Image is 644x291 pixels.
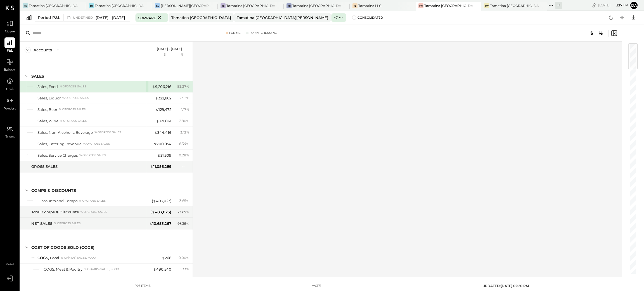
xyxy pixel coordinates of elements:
[84,267,119,271] div: % of (4105) Sales, Food
[149,53,171,57] div: $
[152,84,171,89] div: 9,206,216
[418,3,423,8] div: TW
[31,221,52,226] div: NET SALES
[31,245,94,250] div: COST OF GOODS SOLD (COGS)
[157,47,182,51] p: [DATE] - [DATE]
[37,153,78,158] div: Sales, Service Charges
[180,130,189,135] div: 3.12
[424,3,473,8] div: Tomatina [GEOGRAPHIC_DATA]
[287,3,292,8] div: TR
[155,96,171,101] div: 322,862
[490,3,539,8] div: Tomatina [GEOGRAPHIC_DATA]
[482,284,529,288] span: UPDATED: [DATE] 02:20 PM
[150,164,153,169] span: $
[150,164,171,169] div: 11,056,289
[38,15,60,20] div: Period P&L
[4,68,16,73] span: Balance
[186,96,189,100] span: %
[0,95,19,111] a: Vendors
[157,153,171,158] div: 31,309
[181,107,189,112] div: 1.17
[138,15,156,20] span: Compare
[31,164,58,169] div: GROSS SALES
[186,198,189,203] span: %
[182,164,189,169] div: --
[150,209,171,215] div: ( 403,023 )
[79,153,106,157] div: % of GROSS SALES
[95,3,144,8] div: Tomatina [GEOGRAPHIC_DATA]
[73,16,94,19] span: undefined
[37,130,93,135] div: Sales, Non-Alcoholic Beverage
[44,267,82,272] div: COGS, Meat & Poultry
[186,153,189,157] span: %
[161,3,210,8] div: [PERSON_NAME][GEOGRAPHIC_DATA]
[171,15,231,20] div: Tomatina [GEOGRAPHIC_DATA]
[152,198,171,204] div: ( 403,023 )
[186,255,189,260] span: %
[157,153,160,158] span: $
[186,210,189,214] span: %
[152,84,155,89] span: $
[60,119,87,123] div: % of GROSS SALES
[156,119,159,123] span: $
[154,130,171,135] div: 344,416
[5,135,15,140] span: Teams
[250,31,277,35] div: For KitchenSync
[221,3,226,8] div: TS
[178,198,189,203] div: - 3.65
[177,221,189,226] div: 96.35
[59,108,86,111] div: % of GROSS SALES
[37,107,57,112] div: Sales, Beer
[237,15,328,20] div: Tomatina [GEOGRAPHIC_DATA][PERSON_NAME]
[177,84,189,89] div: 83.27
[54,221,80,225] div: % of GROSS SALES
[34,47,52,53] div: Accounts
[186,221,189,226] span: %
[37,141,82,147] div: Sales, Catering Revenue
[186,118,189,123] span: %
[153,199,156,203] span: $
[149,221,171,226] div: 10,653,267
[155,3,160,8] div: TA
[37,118,58,124] div: Sales, Wine
[357,16,383,20] span: Consolidated
[153,267,156,271] span: $
[0,57,19,73] a: Balance
[186,84,189,89] span: %
[153,142,157,146] span: $
[89,3,94,8] div: TU
[37,255,59,261] div: COGS, Food
[312,284,321,288] div: v 4.37.1
[331,13,346,22] button: +7
[23,3,28,8] div: TS
[149,221,152,226] span: $
[31,209,79,215] div: Total Comps & Discounts
[186,141,189,146] span: %
[229,31,241,35] div: For Me
[358,3,382,8] div: Tomatina LLC
[5,29,15,34] span: Queue
[0,124,19,140] a: Teams
[292,3,341,8] div: Tomatina [GEOGRAPHIC_DATA]
[186,267,189,271] span: %
[155,96,158,100] span: $
[179,118,189,123] div: 2.90
[186,130,189,134] span: %
[179,267,189,272] div: 5.33
[153,141,171,147] div: 700,954
[35,14,130,22] button: Period P&L undefined[DATE] - [DATE]
[179,96,189,101] div: 2.92
[31,73,44,79] div: SALES
[135,13,168,22] button: Compare
[178,210,189,215] div: - 3.65
[155,107,158,112] span: $
[591,2,597,8] div: copy link
[7,49,13,54] span: P&L
[179,153,189,158] div: 0.28
[29,3,78,8] div: Tomatina [GEOGRAPHIC_DATA]
[226,3,275,8] div: Tomatina [GEOGRAPHIC_DATA][PERSON_NAME]
[135,284,151,288] div: 196 items
[60,85,86,89] div: % of GROSS SALES
[173,53,191,57] div: %
[96,15,125,20] span: [DATE] - [DATE]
